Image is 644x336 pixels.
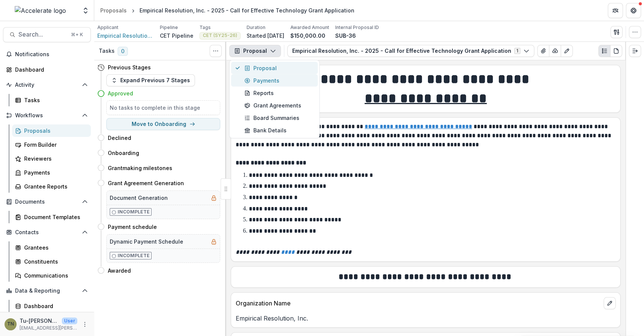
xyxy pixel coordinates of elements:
[12,166,91,179] a: Payments
[15,199,79,205] span: Documents
[24,272,85,279] div: Communications
[24,169,85,176] div: Payments
[100,6,127,14] div: Proposals
[24,302,85,310] div: Dashboard
[118,209,150,215] p: Incomplete
[97,5,130,16] a: Proposals
[244,101,313,109] div: Grant Agreements
[335,32,356,40] p: SUB-36
[110,238,183,245] h5: Dynamic Payment Schedule
[561,45,573,57] button: Edit as form
[15,288,79,294] span: Data & Reporting
[110,194,168,202] h5: Document Generation
[626,3,641,18] button: Get Help
[97,24,118,31] p: Applicant
[106,74,195,86] button: Expand Previous 7 Stages
[3,226,91,238] button: Open Contacts
[24,258,85,265] div: Constituents
[3,196,91,208] button: Open Documents
[24,141,85,149] div: Form Builder
[12,180,91,193] a: Grantee Reports
[247,24,265,31] p: Duration
[15,6,66,15] img: Accelerate logo
[106,118,220,130] button: Move to Onboarding
[108,149,139,157] h4: Onboarding
[24,244,85,252] div: Grantees
[108,164,172,172] h4: Grantmaking milestones
[247,32,284,40] p: Started [DATE]
[629,45,641,57] button: Expand right
[12,124,91,137] a: Proposals
[12,94,91,106] a: Tasks
[140,6,354,14] div: Empirical Resolution, Inc. - 2025 - Call for Effective Technology Grant Application
[24,155,85,163] div: Reviewers
[199,24,211,31] p: Tags
[290,24,329,31] p: Awarded Amount
[24,127,85,135] div: Proposals
[229,45,281,57] button: Proposal
[108,179,184,187] h4: Grant Agreement Generation
[244,64,313,72] div: Proposal
[244,77,313,84] div: Payments
[12,138,91,151] a: Form Builder
[290,32,325,40] p: $150,000.00
[15,51,88,58] span: Notifications
[537,45,549,57] button: View Attached Files
[160,32,193,40] p: CET Pipeline
[18,31,66,38] span: Search...
[118,252,150,259] p: Incomplete
[203,33,237,38] span: CET (SY25-26)
[3,285,91,297] button: Open Data & Reporting
[12,241,91,254] a: Grantees
[24,183,85,190] div: Grantee Reports
[12,300,91,312] a: Dashboard
[598,45,610,57] button: Plaintext view
[108,267,131,275] h4: Awarded
[108,223,157,231] h4: Payment schedule
[244,126,313,134] div: Bank Details
[12,211,91,223] a: Document Templates
[15,229,79,236] span: Contacts
[7,322,14,327] div: Tu-Quyen Nguyen
[287,45,534,57] button: Empirical Resolution, Inc. - 2025 - Call for Effective Technology Grant Application1
[62,318,77,324] p: User
[3,27,91,42] button: Search...
[108,63,151,71] h4: Previous Stages
[210,45,222,57] button: Toggle View Cancelled Tasks
[3,63,91,76] a: Dashboard
[604,297,616,309] button: edit
[12,152,91,165] a: Reviewers
[15,66,85,74] div: Dashboard
[160,24,178,31] p: Pipeline
[15,82,79,88] span: Activity
[97,5,357,16] nav: breadcrumb
[15,112,79,119] span: Workflows
[20,317,59,325] p: Tu-[PERSON_NAME]
[244,114,313,122] div: Board Summaries
[244,89,313,97] div: Reports
[3,109,91,121] button: Open Workflows
[12,269,91,282] a: Communications
[20,325,77,331] p: [EMAIL_ADDRESS][PERSON_NAME][DOMAIN_NAME]
[99,48,115,54] h3: Tasks
[608,3,623,18] button: Partners
[12,255,91,268] a: Constituents
[108,134,131,142] h4: Declined
[335,24,379,31] p: Internal Proposal ID
[108,89,133,97] h4: Approved
[24,213,85,221] div: Document Templates
[80,320,89,329] button: More
[24,96,85,104] div: Tasks
[80,3,91,18] button: Open entity switcher
[610,45,622,57] button: PDF view
[97,32,154,40] a: Empirical Resolution, Inc.
[3,48,91,60] button: Notifications
[118,47,128,56] span: 0
[110,104,217,112] h5: No tasks to complete in this stage
[236,299,601,308] p: Organization Name
[69,31,84,39] div: ⌘ + K
[236,314,616,323] p: Empirical Resolution, Inc.
[3,79,91,91] button: Open Activity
